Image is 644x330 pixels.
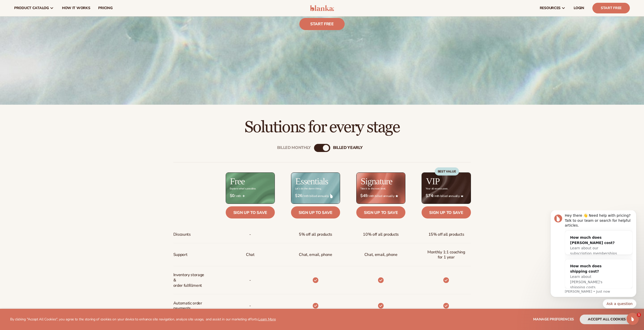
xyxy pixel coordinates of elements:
span: Learn about our subscription memberships [27,36,74,45]
span: - [249,301,251,311]
h2: Essentials [295,177,328,186]
a: Sign up to save [291,206,340,218]
div: Hey there 👋 Need help with pricing? Talk to our team or search for helpful articles. [22,3,90,18]
span: / mth [230,193,271,198]
div: Explore what's possible. [230,187,256,190]
div: Your all-access pass. [426,187,448,190]
a: Start free [299,18,345,30]
a: Sign up to save [226,206,275,218]
span: / mth billed annually [426,193,467,198]
span: resources [540,6,560,10]
p: Chat, email, phone [299,250,332,259]
span: How It Works [62,6,90,10]
button: Quick reply: Ask a question [60,89,94,98]
span: Chat, email, phone [364,250,398,259]
span: Learn about [PERSON_NAME]'s shipping costs [27,64,59,79]
div: Message content [22,3,90,78]
div: Take it to the next level. [360,187,386,190]
span: 1 [637,313,641,317]
div: How much does shipping cost?Learn about [PERSON_NAME]'s shipping costs [22,49,79,84]
button: accept all cookies [580,315,634,324]
div: Billed Monthly [277,146,311,150]
p: Chat [246,250,255,259]
strong: $0 [230,193,235,198]
div: How much does [PERSON_NAME] cost? [27,25,74,35]
a: Start Free [592,3,630,13]
strong: $74 [426,193,433,198]
span: Monthly 1:1 coaching for 1 year [426,248,467,262]
div: How much does shipping cost? [27,53,74,64]
span: pricing [98,6,112,10]
button: Manage preferences [533,315,574,324]
span: Discounts [173,230,191,239]
img: Free_Icon_bb6e7c7e-73f8-44bd-8ed0-223ea0fc522e.png [242,195,245,197]
div: How much does [PERSON_NAME] cost?Learn about our subscription memberships [22,20,79,50]
img: Signature_BG_eeb718c8-65ac-49e3-a4e5-327c6aa73146.jpg [357,173,405,203]
img: Crown_2d87c031-1b5a-4345-8312-a4356ddcde98.png [461,195,463,197]
span: LOGIN [574,6,584,10]
iframe: Intercom notifications message [543,210,644,311]
div: BEST VALUE [435,167,459,175]
span: 10% off all products [363,230,399,239]
h2: VIP [426,177,440,186]
a: Sign up to save [422,206,471,218]
span: / mth billed annually [360,193,401,198]
img: logo [310,5,334,11]
img: Star_6.png [396,195,398,197]
strong: $26 [295,193,302,198]
img: Profile image for Lee [11,4,19,12]
p: By clicking "Accept All Cookies", you agree to the storing of cookies on your device to enhance s... [10,317,276,322]
a: Learn More [258,317,276,322]
h2: Free [230,177,245,186]
a: Sign up to save [356,206,405,218]
span: Inventory storage & order fulfillment [173,270,207,290]
span: Automatic order payments [173,299,207,313]
div: billed Yearly [333,146,363,150]
img: drop.png [330,194,333,198]
p: Message from Lee, sent Just now [22,79,90,83]
span: Manage preferences [533,317,574,322]
img: VIP_BG_199964bd-3653-43bc-8a67-789d2d7717b9.jpg [422,173,470,203]
span: / mth billed annually [295,193,336,198]
iframe: Intercom live chat [627,313,639,325]
span: product catalog [14,6,49,10]
h2: Signature [361,177,392,186]
p: - [249,276,251,285]
strong: $49 [360,193,368,198]
img: Essentials_BG_9050f826-5aa9-47d9-a362-757b82c62641.jpg [291,173,340,203]
div: Quick reply options [8,89,94,98]
span: Support [173,250,188,259]
h2: Solutions for every stage [14,119,630,136]
div: Let’s do the damn thing. [295,187,321,190]
img: free_bg.png [226,173,275,203]
span: - [249,230,251,239]
span: 15% off all products [428,230,464,239]
span: 5% off all products [299,230,332,239]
